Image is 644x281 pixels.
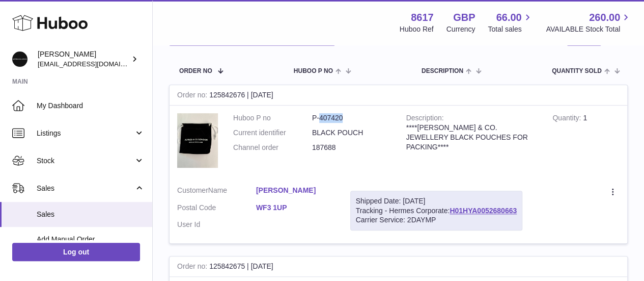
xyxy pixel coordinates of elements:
div: 125842675 | [DATE] [170,257,627,277]
span: Quantity Sold [552,68,602,74]
dt: Current identifier [233,128,312,138]
dt: Postal Code [177,203,256,215]
dt: User Id [177,220,256,229]
a: [PERSON_NAME] [256,186,335,195]
strong: 8617 [411,11,434,24]
dd: 187688 [312,143,391,152]
img: 86171736511865.jpg [177,113,218,168]
div: Carrier Service: 2DAYMP [356,215,517,225]
strong: Order no [177,91,209,101]
dd: BLACK POUCH [312,128,391,138]
div: Tracking - Hermes Corporate: [350,191,522,231]
strong: Description [406,114,444,124]
img: internalAdmin-8617@internal.huboo.com [12,52,27,67]
span: Order No [179,68,212,74]
dt: Name [177,186,256,198]
span: Add Manual Order [37,235,145,244]
div: Currency [446,24,475,34]
dt: Channel order [233,143,312,152]
span: [EMAIL_ADDRESS][DOMAIN_NAME] [38,60,150,68]
div: Shipped Date: [DATE] [356,196,517,206]
a: H01HYA0052680663 [450,207,517,215]
strong: GBP [453,11,475,24]
a: Log out [12,243,140,261]
span: Sales [37,184,134,193]
strong: Quantity [552,114,583,124]
strong: Order no [177,262,209,273]
span: Stock [37,156,134,166]
span: Customer [177,186,208,194]
span: 260.00 [589,11,620,24]
span: Total sales [488,24,533,34]
dt: Huboo P no [233,113,312,123]
dd: P-407420 [312,113,391,123]
span: 66.00 [496,11,521,24]
a: WF3 1UP [256,203,335,213]
div: 125842676 | [DATE] [170,85,627,106]
a: 66.00 Total sales [488,11,533,34]
span: Listings [37,129,134,138]
div: [PERSON_NAME] [38,49,129,69]
span: Huboo P no [294,68,333,74]
span: Description [422,68,463,74]
div: ****[PERSON_NAME] & CO. JEWELLERY BLACK POUCHES FOR PACKING**** [406,123,538,152]
span: My Dashboard [37,101,145,111]
td: 1 [545,106,627,178]
div: Huboo Ref [400,24,434,34]
span: AVAILABLE Stock Total [546,24,632,34]
a: 260.00 AVAILABLE Stock Total [546,11,632,34]
span: Sales [37,210,145,219]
